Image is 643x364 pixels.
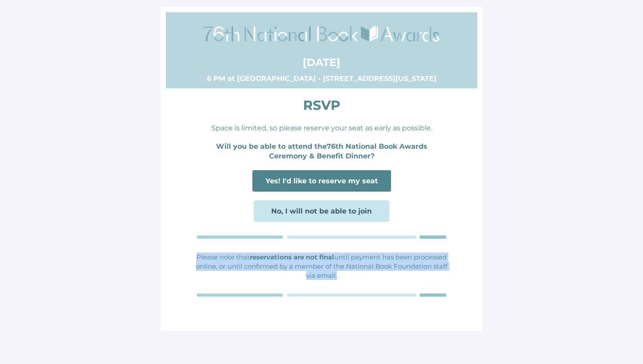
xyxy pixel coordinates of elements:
p: 6 PM at [GEOGRAPHIC_DATA] • [STREET_ADDRESS][US_STATE] [195,74,448,84]
a: Yes! I'd like to reserve my seat [252,170,391,192]
strong: [DATE] [303,56,340,69]
p: Please note that until payment has been processed online, or until confirmed by a member of the N... [195,252,448,280]
span: Yes! I'd like to reserve my seat [266,177,378,185]
span: No, I will not be able to join [271,207,372,215]
strong: 76th National Book Awards Ceremony & Benefit Dinner? [269,142,427,160]
strong: reservations are not final [250,253,334,261]
a: No, I will not be able to join [254,200,389,222]
strong: Will you be able to attend the [216,142,327,150]
p: RSVP [195,96,448,115]
p: Space is limited, so please reserve your seat as early as possible. [195,123,448,133]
